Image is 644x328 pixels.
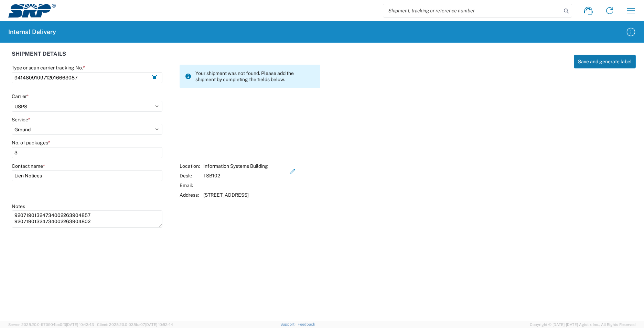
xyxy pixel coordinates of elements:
div: Information Systems Building [203,163,285,169]
span: Copyright © [DATE]-[DATE] Agistix Inc., All Rights Reserved [530,321,636,328]
a: Feedback [298,322,315,326]
div: Location: [180,163,200,169]
div: [STREET_ADDRESS] [203,192,285,198]
span: Server: 2025.20.0-970904bc0f3 [8,322,94,327]
label: Notes [12,203,25,209]
a: Support [280,322,298,326]
label: Carrier [12,93,29,99]
button: Save and generate label [574,55,636,68]
img: srp [8,4,56,18]
div: Desk: [180,173,200,179]
label: Service [12,117,30,123]
div: Address: [180,192,200,198]
div: Email: [180,182,200,188]
input: Shipment, tracking or reference number [383,4,561,17]
div: TSB102 [203,173,285,179]
label: Contact name [12,163,45,169]
span: [DATE] 10:43:43 [66,322,94,327]
span: [DATE] 10:52:44 [145,322,173,327]
span: Your shipment was not found. Please add the shipment by completing the fields below. [195,70,315,83]
div: SHIPMENT DETAILS [12,51,320,65]
span: Client: 2025.20.0-035ba07 [97,322,173,327]
label: Type or scan carrier tracking No. [12,65,85,71]
h2: Internal Delivery [8,28,56,36]
label: No. of packages [12,140,50,146]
